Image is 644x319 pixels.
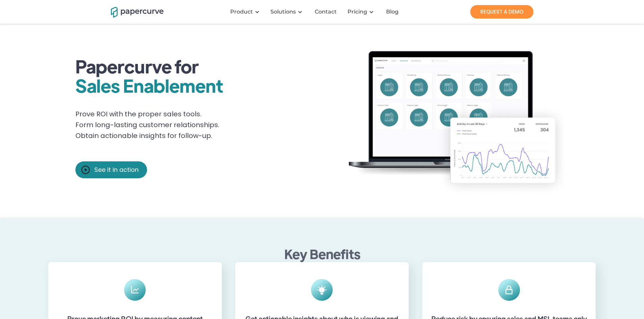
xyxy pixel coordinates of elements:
[315,8,337,15] div: Contact
[284,246,360,262] h3: Key Benefits
[75,56,199,76] h1: Papercurve for
[124,279,146,301] img: Eliminate costly errors, confusion, and manual processes from the content lifecycle
[348,8,367,15] a: Pricing
[470,5,533,19] a: REQUEST A DEMO
[75,109,261,144] p: Prove ROI with the proper sales tools. Form long-lasting customer relationships. Obtain actionabl...
[349,33,569,202] img: A screen shot of a user adding a reviewer for a given document.
[386,8,399,15] div: Blog
[226,2,266,22] div: Product
[75,161,147,178] a: open lightbox
[94,166,139,173] div: See it in action
[343,2,381,22] div: Pricing
[111,6,155,18] a: home
[381,8,405,15] a: Blog
[230,8,253,15] div: Product
[270,8,296,15] div: Solutions
[75,76,223,95] h1: Sales Enablement
[266,2,309,22] div: Solutions
[309,8,343,15] a: Contact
